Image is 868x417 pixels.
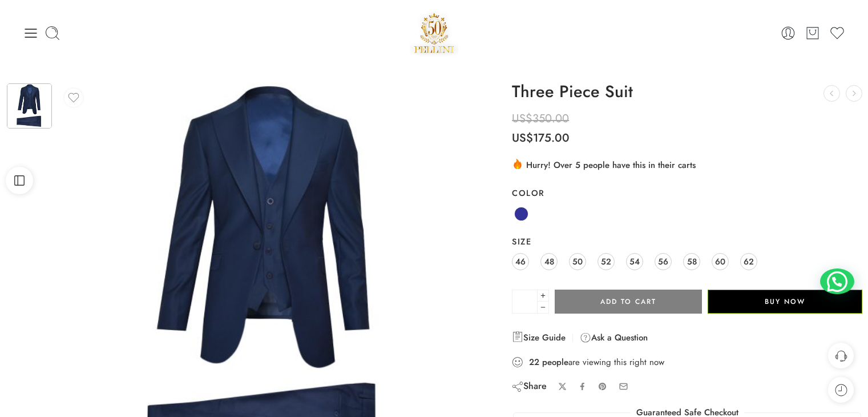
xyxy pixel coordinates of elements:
[744,254,754,269] span: 62
[542,356,568,368] strong: people
[829,25,845,41] a: Wishlist
[569,253,586,270] a: 50
[598,382,607,391] a: Pin on Pinterest
[558,382,567,391] a: Share on X
[529,356,539,368] strong: 22
[740,253,757,270] a: 62
[655,253,672,270] a: 56
[410,9,459,57] a: Pellini -
[512,380,547,392] div: Share
[512,290,538,314] input: Product quantity
[544,254,554,269] span: 48
[512,236,862,247] label: Size
[805,25,821,41] a: Cart
[512,130,570,146] bdi: 175.00
[540,253,558,270] a: 48
[683,253,700,270] a: 58
[512,158,862,171] div: Hurry! Over 5 people have this in their carts
[597,253,615,270] a: 52
[626,253,643,270] a: 54
[712,253,729,270] a: 60
[601,254,611,269] span: 52
[555,290,702,314] button: Add to cart
[512,83,862,101] h1: Three Piece Suit
[512,110,569,127] bdi: 350.00
[512,110,532,127] span: US$
[512,331,566,344] a: Size Guide
[780,25,796,41] a: Login / Register
[578,382,587,391] a: Share on Facebook
[515,254,526,269] span: 46
[572,254,583,269] span: 50
[512,356,862,368] div: are viewing this right now
[512,187,862,199] label: Color
[658,254,668,269] span: 56
[715,254,725,269] span: 60
[687,254,697,269] span: 58
[512,253,529,270] a: 46
[512,130,533,146] span: US$
[410,9,459,57] img: Pellini
[619,382,628,391] a: Email to your friends
[708,290,862,314] button: Buy Now
[580,331,648,344] a: Ask a Question
[7,83,52,129] img: 8514cc14a6814c3c971b64f167b97aac-Original-1.jpeg
[629,254,640,269] span: 54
